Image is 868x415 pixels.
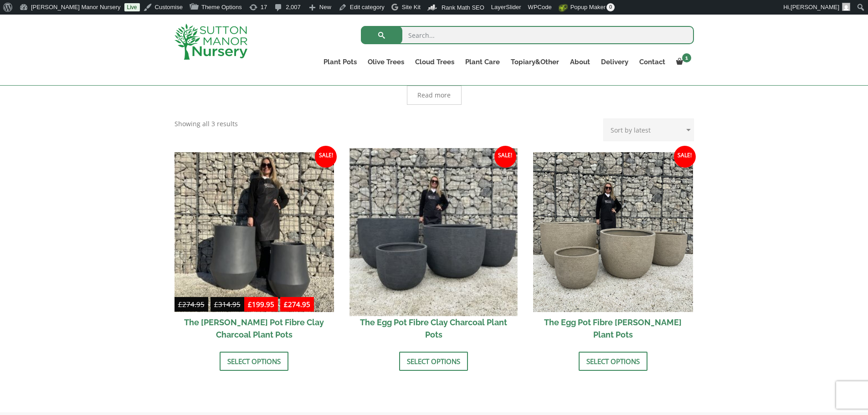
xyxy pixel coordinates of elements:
[175,299,244,312] del: -
[248,300,252,309] span: £
[533,312,693,345] h2: The Egg Pot Fibre [PERSON_NAME] Plant Pots
[361,26,694,44] input: Search...
[178,300,205,309] bdi: 274.95
[671,56,694,68] a: 1
[175,152,334,345] a: Sale! £274.95-£314.95 £199.95-£274.95 The [PERSON_NAME] Pot Fibre Clay Charcoal Plant Pots
[315,146,337,168] span: Sale!
[442,4,484,11] span: Rank Math SEO
[410,56,460,68] a: Cloud Trees
[494,146,516,168] span: Sale!
[579,352,647,371] a: Select options for “The Egg Pot Fibre Clay Champagne Plant Pots”
[284,300,288,309] span: £
[354,152,514,345] a: Sale! The Egg Pot Fibre Clay Charcoal Plant Pots
[533,152,693,345] a: Sale! The Egg Pot Fibre [PERSON_NAME] Plant Pots
[596,56,634,68] a: Delivery
[603,118,694,141] select: Shop order
[175,312,334,345] h2: The [PERSON_NAME] Pot Fibre Clay Charcoal Plant Pots
[284,300,310,309] bdi: 274.95
[634,56,671,68] a: Contact
[220,352,288,371] a: Select options for “The Bien Hoa Pot Fibre Clay Charcoal Plant Pots”
[175,152,334,312] img: The Bien Hoa Pot Fibre Clay Charcoal Plant Pots
[533,152,693,312] img: The Egg Pot Fibre Clay Champagne Plant Pots
[124,3,140,11] a: Live
[674,146,696,168] span: Sale!
[354,312,514,345] h2: The Egg Pot Fibre Clay Charcoal Plant Pots
[417,92,451,98] span: Read more
[402,4,421,10] span: Site Kit
[350,148,518,316] img: The Egg Pot Fibre Clay Charcoal Plant Pots
[214,300,218,309] span: £
[318,56,362,68] a: Plant Pots
[175,118,238,129] p: Showing all 3 results
[214,300,241,309] bdi: 314.95
[244,299,314,312] ins: -
[248,300,274,309] bdi: 199.95
[399,352,468,371] a: Select options for “The Egg Pot Fibre Clay Charcoal Plant Pots”
[362,56,410,68] a: Olive Trees
[682,53,691,62] span: 1
[791,4,839,10] span: [PERSON_NAME]
[460,56,505,68] a: Plant Care
[175,24,247,60] img: logo
[565,56,596,68] a: About
[505,56,565,68] a: Topiary&Other
[606,3,615,11] span: 0
[178,300,182,309] span: £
